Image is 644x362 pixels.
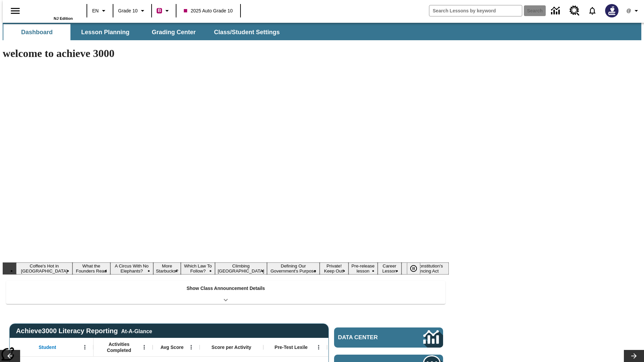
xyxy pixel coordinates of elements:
button: Slide 5 Which Law To Follow? [181,262,215,275]
a: Notifications [584,2,601,19]
span: Avg Score [160,344,183,350]
span: 2025 Auto Grade 10 [184,7,232,14]
span: Activities Completed [97,341,141,353]
span: Class/Student Settings [214,28,280,36]
p: Show Class Announcement Details [186,285,265,292]
a: Data Center [547,2,566,20]
button: Lesson Planning [72,24,139,40]
span: Dashboard [21,28,53,36]
button: Grading Center [140,24,207,40]
span: Achieve3000 Literacy Reporting [16,327,152,335]
div: Show Class Announcement Details [6,281,445,304]
img: Avatar [605,4,619,17]
button: Pause [407,262,420,275]
div: Pause [407,262,427,275]
button: Open Menu [314,342,324,352]
span: Score per Activity [212,344,252,350]
a: Home [29,3,73,16]
span: B [158,6,161,15]
button: Class/Student Settings [209,24,285,40]
span: Grade 10 [118,7,138,14]
button: Open side menu [5,1,25,21]
span: Student [39,344,56,350]
input: search field [429,5,522,16]
button: Language: EN, Select a language [89,5,111,17]
button: Slide 10 Career Lesson [378,262,401,275]
button: Slide 2 What the Founders Read [72,262,110,275]
a: Resource Center, Will open in new tab [566,2,584,20]
span: Lesson Planning [81,28,129,36]
button: Slide 3 A Circus With No Elephants? [110,262,153,275]
button: Slide 9 Pre-release lesson [348,262,378,275]
button: Open Menu [80,342,90,352]
button: Open Menu [139,342,149,352]
span: NJ Edition [54,16,73,20]
button: Lesson carousel, Next [624,350,644,362]
div: SubNavbar [3,23,641,40]
button: Slide 7 Defining Our Government's Purpose [267,262,320,275]
button: Slide 8 Private! Keep Out! [320,262,348,275]
span: Data Center [338,334,401,341]
div: SubNavbar [3,24,286,40]
button: Slide 1 Coffee's Hot in Laos [16,262,72,275]
span: Grading Center [152,28,196,36]
div: Home [29,2,73,20]
button: Open Menu [186,342,196,352]
button: Dashboard [3,24,70,40]
button: Select a new avatar [601,2,623,19]
button: Grade: Grade 10, Select a grade [115,5,149,17]
button: Boost Class color is violet red. Change class color [154,5,174,17]
button: Slide 6 Climbing Mount Tai [215,262,267,275]
h1: welcome to achieve 3000 [3,47,449,60]
span: EN [92,7,99,14]
a: Data Center [334,327,443,348]
button: Slide 4 More Starbucks? [153,262,181,275]
button: Profile/Settings [623,5,644,17]
div: At-A-Glance [121,327,152,335]
button: Slide 11 The Constitution's Balancing Act [401,262,449,275]
span: Pre-Test Lexile [275,344,308,350]
span: @ [626,7,631,14]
